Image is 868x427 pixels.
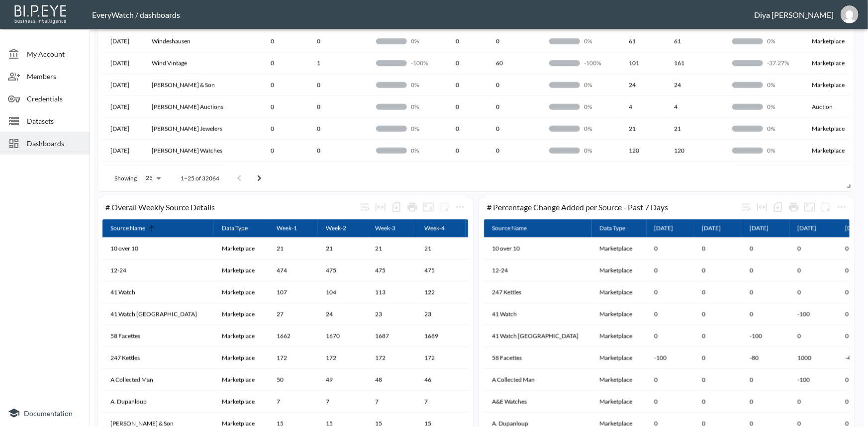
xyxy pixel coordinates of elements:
th: 46 [416,369,466,391]
div: Toggle table layout between fixed and auto (default: auto) [754,199,770,215]
span: Attach chart to a group [818,201,834,211]
th: 0 [694,325,742,347]
th: 0 [789,281,837,303]
th: 2025-09-08 [102,30,144,52]
div: Number of rows selected for download: 897 [770,199,786,215]
th: Marketplace [214,281,269,303]
th: 21 [367,238,416,259]
span: Thursday [797,222,829,234]
th: A. Dupanloup [102,391,214,413]
th: Williams Jewelers [144,118,263,140]
div: 0/100 (0%) [549,146,613,155]
th: 0 [694,281,742,303]
th: 21 [318,238,367,259]
div: Source Name [110,222,145,234]
th: 0 [488,96,541,118]
th: 125 [466,281,515,303]
th: 247 Kettles [102,347,214,369]
div: Week-3 [375,222,395,234]
th: 61 [621,30,666,52]
th: Marketplace [214,325,269,347]
div: Data Type [599,222,625,234]
th: 24 [318,303,367,325]
a: Documentation [8,407,82,419]
p: 0% [584,37,613,45]
th: 113 [367,281,416,303]
button: more [436,199,452,215]
th: 0 [448,162,488,183]
span: My Account [27,49,82,59]
th: Wind Vintage [144,52,263,74]
th: 0 [263,96,309,118]
th: 0 [789,238,837,259]
th: Willingham Auctions [144,96,263,118]
div: 0/100 (0%) [732,102,796,111]
div: # Overall Weekly Source Details [105,202,357,212]
th: 1687 [367,325,416,347]
th: 1689 [416,325,466,347]
th: -100 [646,347,694,369]
div: Print [404,199,420,215]
button: Fullscreen [420,199,436,215]
span: Source Name [492,222,540,234]
th: 21 [416,238,466,259]
th: Marketplace [214,259,269,281]
p: 0% [411,124,440,133]
div: -100/100 (-100%) [549,59,613,67]
th: Marketplace [591,347,646,369]
p: 0% [584,146,613,155]
th: 10 over 10 [484,238,591,259]
div: Print [786,199,802,215]
th: William May [144,162,263,183]
th: Marketplace [214,238,269,259]
span: Datasets [27,116,82,126]
th: 7 [416,391,466,413]
th: 247 Kettles [484,281,591,303]
th: Marketplace [214,347,269,369]
th: 1716 [466,325,515,347]
div: Week-1 [277,222,297,234]
th: 0 [263,140,309,162]
th: 24 [621,74,666,96]
th: 1000 [789,347,837,369]
span: Week-3 [375,222,408,234]
div: Wednesday [750,222,769,234]
th: 104 [318,281,367,303]
span: Chart settings [834,199,850,215]
th: Marketplace [214,303,269,325]
th: 0 [448,96,488,118]
th: 475 [318,259,367,281]
div: 0/100 (0%) [376,102,440,111]
th: 0 [742,281,789,303]
th: 0 [263,162,309,183]
th: 23 [367,303,416,325]
th: 41 Watch [484,303,591,325]
th: 0 [646,391,694,413]
span: Members [27,71,82,82]
th: 0 [448,140,488,162]
th: 61 [666,30,724,52]
th: 0 [789,391,837,413]
th: 107 [269,281,318,303]
p: 0% [767,81,796,89]
th: 0 [646,281,694,303]
th: 0 [448,74,488,96]
div: 25 [141,171,165,184]
th: 0 [309,118,368,140]
th: 0 [646,238,694,259]
button: diya@everywatch.com [834,2,866,26]
span: Week-2 [326,222,359,234]
p: 0% [767,37,796,45]
th: 0 [789,325,837,347]
th: -80 [742,347,789,369]
th: 41 Watch Geneva [102,303,214,325]
th: 475 [416,259,466,281]
th: Marketplace [214,391,269,413]
th: 0 [742,369,789,391]
th: 21 [666,118,724,140]
th: William Reid Watches [144,140,263,162]
th: 0 [694,259,742,281]
p: -37.27% [767,59,796,67]
th: 0 [488,30,541,52]
th: Wilson & Son [144,74,263,96]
